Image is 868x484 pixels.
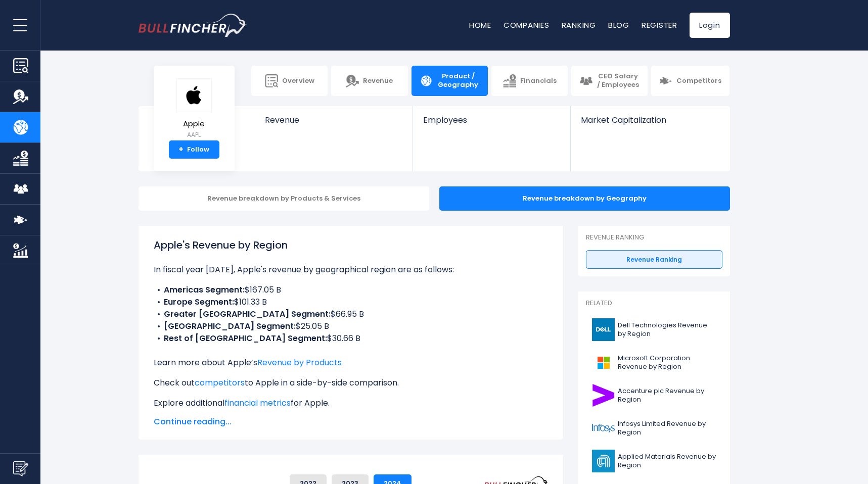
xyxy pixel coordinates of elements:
img: MSFT logo [592,351,615,374]
div: Revenue breakdown by Products & Services [139,186,429,211]
a: Microsoft Corporation Revenue by Region [586,349,722,376]
h1: Apple's Revenue by Region [154,237,548,253]
span: Competitors [676,77,721,85]
a: Revenue by Products [257,357,342,368]
span: Revenue [265,115,403,125]
b: Europe Segment: [164,296,234,308]
a: Overview [251,66,328,96]
li: $30.66 B [154,332,548,345]
span: Apple [176,120,212,128]
span: Revenue [363,77,393,85]
a: Applied Materials Revenue by Region [586,447,722,475]
span: Continue reading... [154,416,548,428]
img: ACN logo [592,384,615,407]
img: bullfincher logo [139,14,247,37]
a: Revenue [255,106,413,142]
a: Register [642,20,677,30]
li: $25.05 B [154,320,548,332]
span: Market Capitalization [581,115,718,125]
span: Accenture plc Revenue by Region [618,387,716,404]
small: AAPL [176,130,212,139]
img: DELL logo [592,318,615,341]
p: Related [586,299,722,308]
p: Explore additional for Apple. [154,397,548,409]
a: Accenture plc Revenue by Region [586,381,722,409]
a: +Follow [169,140,219,159]
img: INFY logo [592,417,615,440]
a: Competitors [651,66,729,96]
span: Financials [520,77,557,85]
p: Check out to Apple in a side-by-side comparison. [154,377,548,389]
span: Microsoft Corporation Revenue by Region [618,354,716,371]
a: Login [690,13,730,38]
li: $167.05 B [154,284,548,296]
span: Employees [423,115,560,125]
a: Market Capitalization [571,106,728,142]
a: CEO Salary / Employees [571,66,648,96]
a: Blog [608,20,629,30]
li: $101.33 B [154,296,548,308]
a: Companies [504,20,550,30]
span: Dell Technologies Revenue by Region [618,321,716,338]
strong: + [178,145,184,154]
a: Product / Geography [412,66,488,96]
a: Financials [491,66,568,96]
p: Revenue Ranking [586,233,722,242]
b: [GEOGRAPHIC_DATA] Segment: [164,320,296,332]
p: In fiscal year [DATE], Apple's revenue by geographical region are as follows: [154,264,548,276]
b: Rest of [GEOGRAPHIC_DATA] Segment: [164,332,327,344]
img: AMAT logo [592,450,615,472]
a: Ranking [562,20,596,30]
span: Applied Materials Revenue by Region [618,453,716,470]
span: Infosys Limited Revenue by Region [618,420,716,437]
a: Go to homepage [139,14,247,37]
p: Learn more about Apple’s [154,357,548,369]
span: Product / Geography [437,72,480,89]
li: $66.95 B [154,308,548,320]
span: Overview [282,77,314,85]
div: Revenue breakdown by Geography [439,186,730,211]
b: Americas Segment: [164,284,245,296]
a: competitors [195,377,245,389]
a: financial metrics [224,397,291,409]
b: Greater [GEOGRAPHIC_DATA] Segment: [164,308,331,320]
a: Revenue [331,66,407,96]
a: Employees [413,106,570,142]
a: Dell Technologies Revenue by Region [586,316,722,344]
a: Revenue Ranking [586,250,722,269]
a: Apple AAPL [176,78,212,141]
a: Home [469,20,491,30]
span: CEO Salary / Employees [597,72,639,89]
a: Infosys Limited Revenue by Region [586,414,722,442]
